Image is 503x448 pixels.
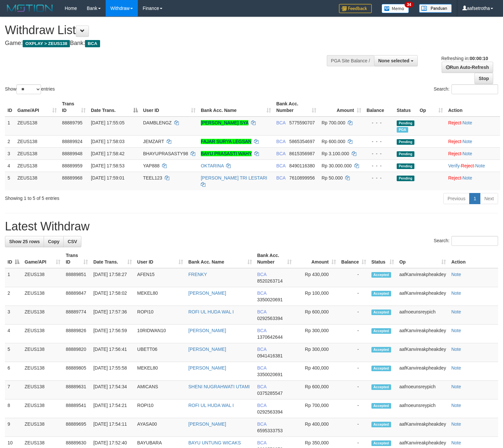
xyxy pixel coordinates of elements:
a: Note [451,403,461,408]
span: Pending [397,120,414,126]
th: User ID: activate to sort column ascending [135,249,186,268]
span: Copy 0941416381 to clipboard [257,353,283,358]
a: Note [451,290,461,296]
img: panduan.png [419,4,452,13]
span: Copy 8615356987 to clipboard [289,151,315,156]
span: [DATE] 17:58:53 [91,163,124,168]
td: aafKanvireakpheakdey [397,325,449,343]
label: Search: [434,84,498,94]
span: [DATE] 17:58:03 [91,139,124,144]
td: [DATE] 17:56:41 [91,343,135,362]
td: [DATE] 17:57:36 [91,306,135,325]
input: Search: [451,236,498,246]
td: ZEUS138 [22,399,63,418]
a: Note [462,139,472,144]
span: Rp 600.000 [322,139,345,144]
td: 2 [5,287,22,306]
span: Copy 7610899956 to clipboard [289,175,315,181]
a: Note [462,175,472,181]
td: Rp 300,000 [294,325,339,343]
img: Feedback.jpg [339,4,372,13]
span: TEEL123 [143,175,162,181]
span: Rp 700.000 [322,120,345,125]
span: Pending [397,151,414,157]
td: Rp 430,000 [294,268,339,287]
a: Note [451,328,461,333]
td: ZEUS138 [22,362,63,381]
span: Copy 0292563394 to clipboard [257,316,283,321]
td: 3 [5,306,22,325]
td: 1 [5,117,15,136]
td: [DATE] 17:54:11 [91,418,135,437]
td: ZEUS138 [15,172,59,190]
td: [DATE] 17:58:02 [91,287,135,306]
td: aafnoeunsreypich [397,306,449,325]
td: 10RIDWAN10 [135,325,186,343]
td: 88889847 [63,287,91,306]
a: [PERSON_NAME] [188,290,226,296]
a: Reject [448,151,461,156]
span: BCA [276,175,285,181]
select: Showentries [16,84,41,94]
span: JEMZART [143,139,164,144]
td: ZEUS138 [15,135,59,147]
span: Copy 8490116380 to clipboard [289,163,315,168]
a: [PERSON_NAME] TRI LESTARI [201,175,267,181]
td: - [339,418,369,437]
td: ZEUS138 [22,325,63,343]
a: BAYU PRASASTI WAHY [201,151,252,156]
a: Next [480,193,498,204]
a: Note [462,151,472,156]
td: 5 [5,343,22,362]
td: [DATE] 17:54:34 [91,381,135,399]
span: Accepted [371,366,391,371]
td: aafKanvireakpheakdey [397,343,449,362]
td: 88889820 [63,343,91,362]
div: - - - [367,162,391,169]
a: FAJAR SURYA LEGSAN [201,139,251,144]
span: Copy 3350020691 to clipboard [257,297,283,302]
span: BCA [257,403,266,408]
div: - - - [367,175,391,181]
button: None selected [374,55,418,66]
td: aafnoeunsreypich [397,399,449,418]
span: Accepted [371,440,391,446]
span: BCA [257,347,266,352]
th: ID [5,98,15,117]
a: Run Auto-Refresh [442,62,493,73]
a: FRENKY [188,272,207,277]
td: Rp 300,000 [294,343,339,362]
span: BCA [257,365,266,371]
td: aafKanvireakpheakdey [397,418,449,437]
td: - [339,287,369,306]
td: UBETT06 [135,343,186,362]
td: Rp 100,000 [294,287,339,306]
input: Search: [451,84,498,94]
td: ROPI10 [135,306,186,325]
div: PGA Site Balance / [327,55,374,66]
td: - [339,362,369,381]
td: 7 [5,381,22,399]
td: 88889631 [63,381,91,399]
a: Note [451,347,461,352]
span: Accepted [371,291,391,296]
td: ZEUS138 [22,287,63,306]
span: Copy 5775590707 to clipboard [289,120,315,125]
td: 4 [5,160,15,172]
a: Reject [461,163,474,168]
span: Pending [397,163,414,169]
th: Trans ID: activate to sort column ascending [63,249,91,268]
td: [DATE] 17:56:59 [91,325,135,343]
span: Accepted [371,384,391,390]
span: Copy 8520263714 to clipboard [257,278,283,284]
a: ROFI UL HUDA WAL I [188,403,234,408]
span: Pending [397,176,414,181]
img: Button%20Memo.svg [382,4,409,13]
td: ZEUS138 [22,343,63,362]
span: Accepted [371,328,391,334]
td: aafnoeunsreypich [397,381,449,399]
th: Op: activate to sort column ascending [397,249,449,268]
a: Show 25 rows [5,236,44,247]
td: aafKanvireakpheakdey [397,362,449,381]
a: 1 [469,193,480,204]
